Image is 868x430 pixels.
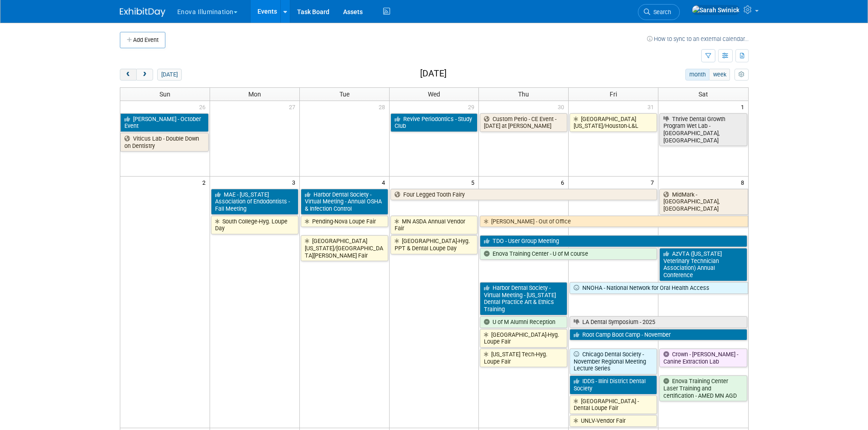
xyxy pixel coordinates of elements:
[570,395,657,414] a: [GEOGRAPHIC_DATA] - Dental Loupe Fair
[428,91,440,98] span: Wed
[570,415,657,427] a: UNLV-Vendor Fair
[378,101,389,112] span: 28
[390,216,478,234] a: MN ASDA Annual Vendor Fair
[480,329,567,348] a: [GEOGRAPHIC_DATA]-Hyg. Loupe Fair
[470,177,478,188] span: 5
[699,91,708,98] span: Sat
[480,216,748,228] a: [PERSON_NAME] - Out of Office
[159,91,170,98] span: Sun
[291,177,299,188] span: 3
[659,375,747,401] a: Enova Training Center Laser Training and certification - AMED MN AGD
[734,69,748,81] button: myCustomButton
[211,189,298,215] a: MAE - [US_STATE] Association of Endodontists - Fall Meeting
[739,72,745,78] i: Personalize Calendar
[570,375,657,394] a: IDDS - Illini District Dental Society
[740,177,748,188] span: 8
[301,216,388,228] a: Pending-Nova Loupe Fair
[120,69,137,81] button: prev
[480,316,567,328] a: U of M Alumni Reception
[211,216,298,234] a: South College-Hyg. Loupe Day
[301,235,388,261] a: [GEOGRAPHIC_DATA][US_STATE]/[GEOGRAPHIC_DATA][PERSON_NAME] Fair
[480,282,567,315] a: Harbor Dental Society - Virtual Meeting - [US_STATE] Dental Practice Art & Ethics Training
[248,91,261,98] span: Mon
[570,113,657,132] a: [GEOGRAPHIC_DATA][US_STATE]/Houston-L&L
[480,349,567,367] a: [US_STATE] Tech-Hyg. Loupe Fair
[610,91,617,98] span: Fri
[570,349,657,374] a: Chicago Dental Society - November Regional Meeting Lecture Series
[480,248,657,260] a: Enova Training Center - U of M course
[650,9,671,15] span: Search
[480,235,747,247] a: TDO - User Group Meeting
[650,177,658,188] span: 7
[120,32,165,48] button: Add Event
[198,101,210,112] span: 26
[638,4,680,20] a: Search
[120,113,209,132] a: [PERSON_NAME] - October Event
[288,101,299,112] span: 27
[390,235,478,254] a: [GEOGRAPHIC_DATA]-Hyg. PPT & Dental Loupe Day
[692,5,740,15] img: Sarah Swinick
[659,349,747,367] a: Crown - [PERSON_NAME] - Canine Extraction Lab
[390,189,657,201] a: Four Legged Tooth Fairy
[659,248,747,281] a: AzVTA ([US_STATE] Veterinary Technician Association) Annual Conference
[570,316,747,328] a: LA Dental Symposium - 2025
[570,329,747,341] a: Root Camp Boot Camp - November
[709,69,730,81] button: week
[480,113,567,132] a: Custom Perio - CE Event - [DATE] at [PERSON_NAME]
[570,282,748,294] a: NNOHA - National Network for Oral Health Access
[560,177,568,188] span: 6
[740,101,748,112] span: 1
[381,177,389,188] span: 4
[659,189,748,215] a: MidMark - [GEOGRAPHIC_DATA], [GEOGRAPHIC_DATA]
[301,189,388,215] a: Harbor Dental Society - Virtual Meeting - Annual OSHA & Infection Control
[390,113,478,132] a: Revive Periodontics - Study Club
[647,101,658,112] span: 31
[420,69,447,79] h2: [DATE]
[201,177,210,188] span: 2
[120,8,165,17] img: ExhibitDay
[157,69,181,81] button: [DATE]
[467,101,478,112] span: 29
[659,113,747,147] a: Thrive Dental Growth Program Wet Lab - [GEOGRAPHIC_DATA], [GEOGRAPHIC_DATA]
[557,101,568,112] span: 30
[685,69,709,81] button: month
[136,69,153,81] button: next
[647,35,749,42] a: How to sync to an external calendar...
[518,91,529,98] span: Thu
[120,133,209,152] a: Viticus Lab - Double Down on Dentistry
[339,91,349,98] span: Tue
